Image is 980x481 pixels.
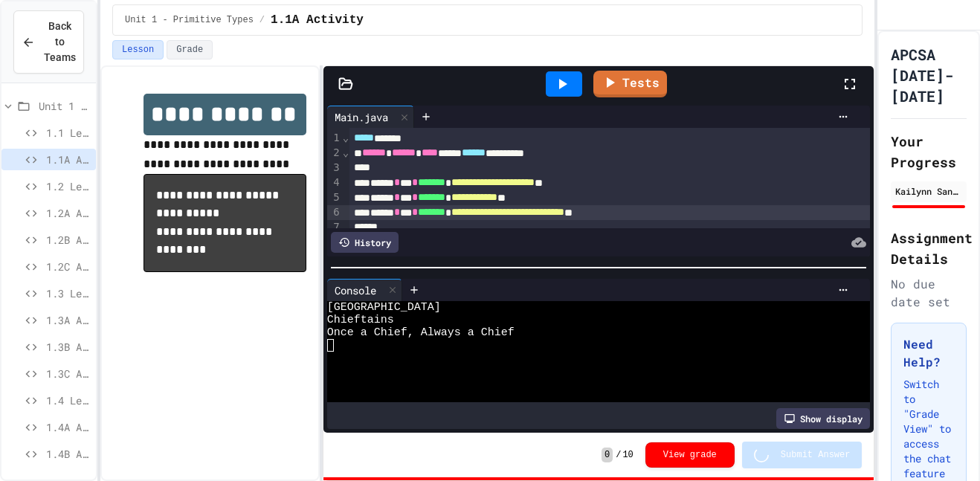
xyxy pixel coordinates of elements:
[46,366,90,381] span: 1.3C Activity C
[271,11,364,29] span: 1.1A Activity
[327,161,342,175] div: 3
[39,98,90,114] span: Unit 1 - Primitive Types
[46,232,90,248] span: 1.2B Activity B
[895,184,962,198] div: Kailynn Santa [PERSON_NAME]
[327,131,342,146] div: 1
[327,205,342,220] div: 6
[327,109,396,125] div: Main.java
[327,146,342,161] div: 2
[46,205,90,221] span: 1.2A Activity A
[602,448,613,462] span: 0
[593,71,667,97] a: Tests
[259,14,265,26] span: /
[327,175,342,190] div: 4
[327,301,441,314] span: [GEOGRAPHIC_DATA]
[46,393,90,408] span: 1.4 Lesson - Number Calculations
[46,152,90,167] span: 1.1A Activity
[891,275,967,311] div: No due date set
[112,40,164,59] button: Lesson
[46,312,90,328] span: 1.3A Activity A
[46,419,90,435] span: 1.4A Activity A
[327,283,384,298] div: Console
[167,40,213,59] button: Grade
[776,408,870,429] div: Show display
[891,227,967,269] h2: Assignment Details
[44,19,76,65] span: Back to Teams
[46,339,90,355] span: 1.3B Activity B
[645,442,735,468] button: View grade
[125,14,254,26] span: Unit 1 - Primitive Types
[46,178,90,194] span: 1.2 Lesson - User Input and Variables
[342,146,349,158] span: Fold line
[327,220,342,235] div: 7
[622,449,633,461] span: 10
[46,125,90,141] span: 1.1 Lesson Ouptut in [GEOGRAPHIC_DATA]
[891,44,967,106] h1: APCSA [DATE]-[DATE]
[891,131,967,172] h2: Your Progress
[781,449,851,461] span: Submit Answer
[46,285,90,301] span: 1.3 Lesson - Data Types
[327,326,515,339] span: Once a Chief, Always a Chief
[903,335,954,371] h3: Need Help?
[342,132,349,143] span: Fold line
[327,314,394,326] span: Chieftains
[616,449,621,461] span: /
[327,190,342,205] div: 5
[46,446,90,462] span: 1.4B Activity B
[331,232,399,253] div: History
[46,259,90,274] span: 1.2C Activity C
